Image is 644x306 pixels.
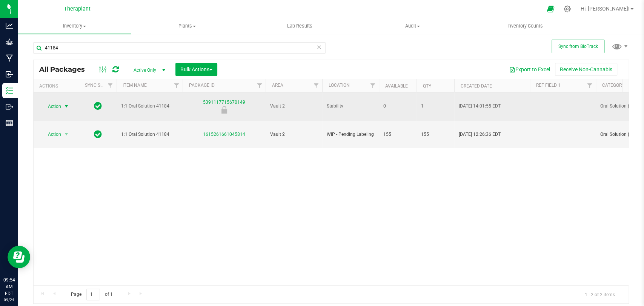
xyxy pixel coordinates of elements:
span: Sync from BioTrack [558,44,598,49]
button: Receive Non-Cannabis [555,63,617,76]
span: Bulk Actions [180,66,212,72]
a: Ref Field 1 [536,83,560,88]
span: In Sync [94,129,102,140]
button: Export to Excel [504,63,555,76]
a: Lab Results [243,18,356,34]
span: 1 [421,103,450,110]
button: Bulk Actions [175,63,217,76]
a: Location [328,83,349,88]
span: All Packages [39,65,92,74]
span: 155 [383,131,412,138]
inline-svg: Manufacturing [6,54,13,62]
a: Package ID [189,83,214,88]
a: Qty [423,83,431,89]
a: Filter [104,79,117,92]
span: Vault 2 [270,131,318,138]
span: 1:1 Oral Solution 41184 [121,131,178,138]
div: Newly Received [181,106,267,114]
a: Inventory [18,18,131,34]
button: Sync from BioTrack [552,40,604,53]
a: Filter [366,79,379,92]
div: Manage settings [563,5,572,12]
span: Hi, [PERSON_NAME]! [581,6,630,12]
span: Theraplant [64,6,91,12]
inline-svg: Reports [6,119,13,127]
input: 1 [86,289,100,300]
span: Inventory [18,23,131,29]
span: Page of 1 [65,289,119,300]
iframe: Resource center [8,246,30,268]
span: Vault 2 [270,103,318,110]
a: Filter [583,79,596,92]
span: [DATE] 12:26:36 EDT [459,131,501,138]
inline-svg: Inventory [6,87,13,94]
div: Actions [39,83,76,89]
span: Clear [317,42,322,52]
a: 5391117715670149 [203,100,245,105]
a: Available [385,83,407,89]
span: Inventory Counts [497,23,553,29]
span: In Sync [94,101,102,111]
span: Action [41,101,61,112]
span: Lab Results [277,23,323,29]
a: Inventory Counts [469,18,581,34]
inline-svg: Analytics [6,22,13,29]
a: Category [602,83,624,88]
span: WIP - Pending Labeling [327,131,374,138]
a: Area [272,83,283,88]
a: Audit [356,18,469,34]
a: Plants [131,18,244,34]
inline-svg: Outbound [6,103,13,111]
span: Plants [131,23,243,29]
span: select [62,101,71,112]
inline-svg: Grow [6,38,13,46]
a: Sync Status [85,83,114,88]
a: Created Date [460,83,492,89]
span: Stability [327,103,374,110]
span: 1 - 2 of 2 items [579,289,621,300]
a: 1615261661045814 [203,132,245,137]
a: Filter [170,79,183,92]
span: select [62,129,71,140]
a: Filter [253,79,266,92]
span: Open Ecommerce Menu [542,2,559,16]
span: 155 [421,131,450,138]
a: Filter [310,79,322,92]
span: Action [41,129,61,140]
a: Item Name [123,83,147,88]
input: Search Package ID, Item Name, SKU, Lot or Part Number... [33,42,326,54]
span: 1:1 Oral Solution 41184 [121,103,178,110]
span: [DATE] 14:01:55 EDT [459,103,501,110]
inline-svg: Inbound [6,71,13,78]
p: 09/24 [3,297,15,303]
p: 09:54 AM EDT [3,277,15,297]
span: Audit [357,23,469,29]
span: 0 [383,103,412,110]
